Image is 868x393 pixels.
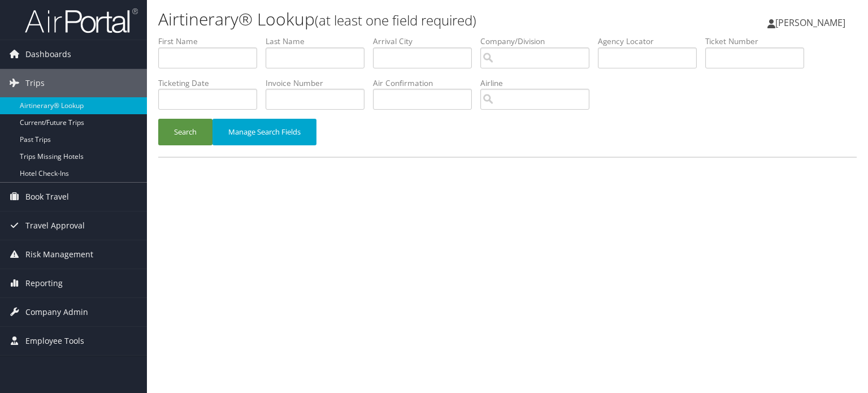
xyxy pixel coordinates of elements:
button: Manage Search Fields [212,119,316,145]
img: airportal-logo.png [25,7,138,34]
label: Arrival City [373,36,480,47]
span: Travel Approval [25,211,85,240]
label: Ticket Number [705,36,813,47]
a: [PERSON_NAME] [767,6,857,40]
small: (at least one field required) [315,11,476,29]
span: Risk Management [25,240,93,269]
label: First Name [158,36,266,47]
h1: Airtinerary® Lookup [158,7,624,31]
label: Invoice Number [266,77,373,89]
span: Company Admin [25,298,88,326]
label: Agency Locator [598,36,705,47]
label: Airline [480,77,598,89]
span: Employee Tools [25,327,84,355]
span: [PERSON_NAME] [775,16,845,29]
label: Ticketing Date [158,77,266,89]
label: Air Confirmation [373,77,480,89]
button: Search [158,119,212,145]
label: Company/Division [480,36,598,47]
span: Trips [25,69,45,97]
span: Dashboards [25,40,71,68]
label: Last Name [266,36,373,47]
span: Reporting [25,269,63,297]
span: Book Travel [25,183,69,211]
